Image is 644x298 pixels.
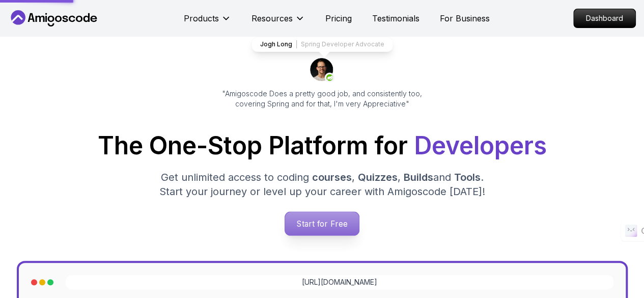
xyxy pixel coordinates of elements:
a: Start for Free [285,211,359,236]
p: Get unlimited access to coding , , and . Start your journey or level up your career with Amigosco... [151,170,493,199]
button: Products [184,12,231,33]
p: Jogh Long [260,40,292,48]
a: For Business [440,12,490,24]
a: Pricing [325,12,352,24]
span: Builds [404,171,433,183]
a: [URL][DOMAIN_NAME] [302,277,377,287]
p: "Amigoscode Does a pretty good job, and consistently too, covering Spring and for that, I'm very ... [208,89,436,109]
img: josh long [310,58,334,83]
span: courses [312,171,352,183]
span: Developers [414,130,547,160]
span: Tools [454,171,481,183]
h1: The One-Stop Platform for [8,133,636,158]
p: Dashboard [574,9,635,28]
p: Products [184,12,219,24]
button: Resources [251,12,305,33]
a: Dashboard [573,9,636,28]
p: Resources [251,12,293,24]
p: Spring Developer Advocate [301,40,384,48]
a: Testimonials [372,12,419,24]
span: Quizzes [358,171,398,183]
p: Start for Free [285,212,359,235]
